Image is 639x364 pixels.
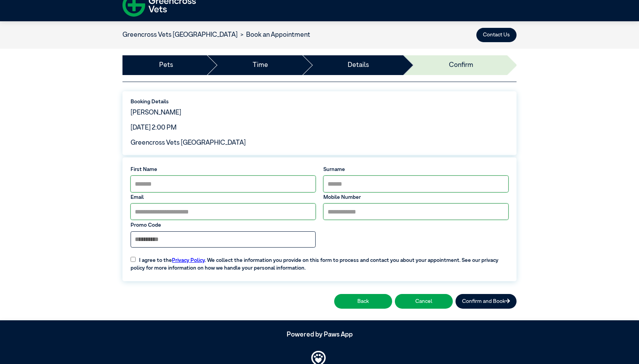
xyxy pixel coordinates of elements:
[238,30,310,40] li: Book an Appointment
[348,60,369,70] a: Details
[122,32,238,38] a: Greencross Vets [GEOGRAPHIC_DATA]
[122,30,310,40] nav: breadcrumb
[159,60,173,70] a: Pets
[131,193,316,201] label: Email
[131,166,316,173] label: First Name
[323,193,508,201] label: Mobile Number
[131,257,136,262] input: I agree to thePrivacy Policy. We collect the information you provide on this form to process and ...
[131,98,508,106] label: Booking Details
[127,251,512,272] label: I agree to the . We collect the information you provide on this form to process and contact you a...
[131,109,181,116] span: [PERSON_NAME]
[334,294,392,308] button: Back
[395,294,453,308] button: Cancel
[131,125,177,131] span: [DATE] 2:00 PM
[476,28,517,42] button: Contact Us
[253,60,268,70] a: Time
[122,331,517,339] h5: Powered by Paws App
[323,166,508,173] label: Surname
[131,140,246,146] span: Greencross Vets [GEOGRAPHIC_DATA]
[131,221,316,229] label: Promo Code
[172,258,205,263] a: Privacy Policy
[455,294,517,308] button: Confirm and Book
